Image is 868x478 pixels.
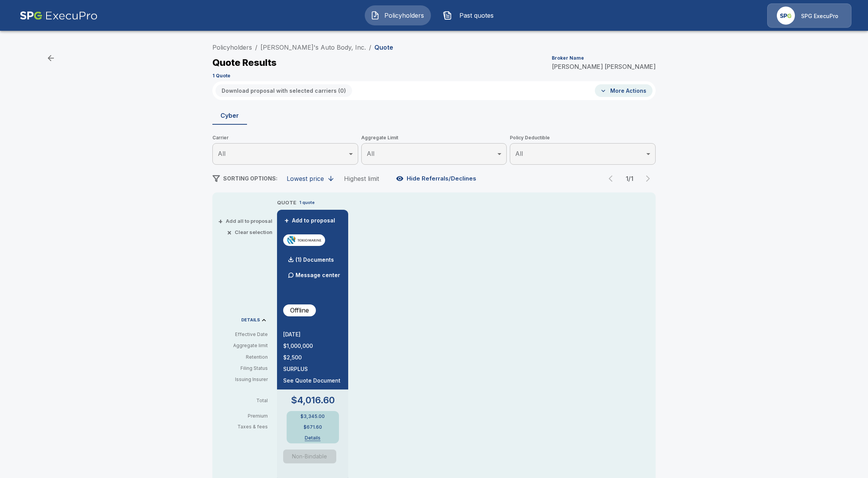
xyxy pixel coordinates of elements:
[255,43,257,52] li: /
[295,271,340,279] p: Message center
[212,58,277,67] p: Quote Results
[283,378,342,383] p: See Quote Document
[20,3,98,28] img: AA Logo
[295,257,334,262] p: (1) Documents
[287,175,324,182] div: Lowest price
[767,3,851,28] a: Agency IconSPG ExecuPro
[394,171,479,186] button: Hide Referrals/Declines
[220,219,272,224] button: +Add all to proposal
[241,318,260,322] p: DETAILS
[552,64,656,70] p: [PERSON_NAME] [PERSON_NAME]
[622,175,637,182] p: 1 / 1
[374,44,393,50] p: Quote
[344,175,379,182] div: Highest limit
[437,5,503,25] button: Past quotes IconPast quotes
[304,425,322,430] p: $671.60
[219,365,268,372] p: Filing Status
[218,150,225,157] span: All
[777,7,795,25] img: Agency Icon
[219,354,268,361] p: Retention
[215,84,352,97] button: Download proposal with selected carriers (0)
[300,414,325,419] p: $3,345.00
[371,11,380,20] img: Policyholders Icon
[299,199,315,206] p: 1 quote
[219,414,274,418] p: Premium
[283,366,342,372] p: SURPLUS
[383,11,425,20] span: Policyholders
[367,150,374,157] span: All
[286,234,322,246] img: tmhcccyber
[369,43,371,52] li: /
[283,332,342,337] p: [DATE]
[212,106,247,125] button: Cyber
[219,342,268,349] p: Aggregate limit
[219,331,268,338] p: Effective Date
[283,355,342,360] p: $2,500
[284,218,289,223] span: +
[515,150,523,157] span: All
[290,306,309,315] p: Offline
[219,376,268,383] p: Issuing Insurer
[212,74,230,78] p: 1 Quote
[212,134,358,142] span: Carrier
[291,396,335,405] p: $4,016.60
[510,134,656,142] span: Policy Deductible
[219,398,274,403] p: Total
[277,199,296,207] p: QUOTE
[552,56,584,60] p: Broker Name
[283,216,337,225] button: +Add to proposal
[801,12,838,20] p: SPG ExecuPro
[361,134,507,142] span: Aggregate Limit
[212,43,393,52] nav: breadcrumb
[227,230,232,235] span: ×
[365,5,431,25] button: Policyholders IconPolicyholders
[229,230,272,235] button: ×Clear selection
[219,425,274,429] p: Taxes & fees
[283,343,342,349] p: $1,000,000
[595,84,653,97] button: More Actions
[223,175,277,182] span: SORTING OPTIONS:
[455,11,497,20] span: Past quotes
[260,43,366,51] a: [PERSON_NAME]'s Auto Body, Inc.
[218,219,223,224] span: +
[297,436,328,440] button: Details
[283,450,342,463] span: Quote is a non-bindable indication
[443,11,452,20] img: Past quotes Icon
[212,43,252,51] a: Policyholders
